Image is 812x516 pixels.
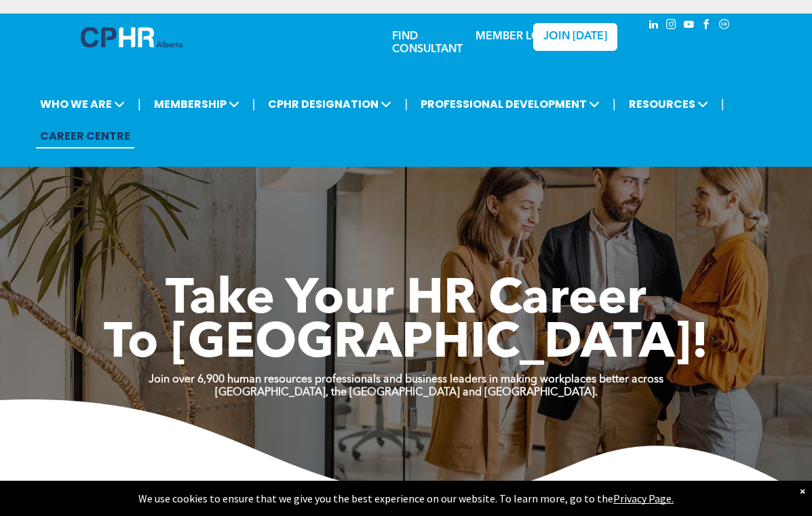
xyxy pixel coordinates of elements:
[613,90,616,118] li: |
[36,92,129,117] span: WHO WE ARE
[664,17,679,35] a: instagram
[682,17,697,35] a: youtube
[215,387,598,398] strong: [GEOGRAPHIC_DATA], the [GEOGRAPHIC_DATA] and [GEOGRAPHIC_DATA].
[392,31,463,55] a: FIND CONSULTANT
[646,17,661,35] a: linkedin
[543,31,607,43] span: JOIN [DATE]
[717,17,732,35] a: Social network
[699,17,714,35] a: facebook
[417,92,604,117] span: PROFESSIONAL DEVELOPMENT
[613,492,674,505] a: Privacy Page.
[404,90,408,118] li: |
[149,374,663,385] strong: Join over 6,900 human resources professionals and business leaders in making workplaces better ac...
[104,320,709,369] span: To [GEOGRAPHIC_DATA]!
[625,92,712,117] span: RESOURCES
[36,123,134,148] a: CAREER CENTRE
[150,92,244,117] span: MEMBERSHIP
[81,27,182,47] img: A blue and white logo for cp alberta
[166,276,646,325] span: Take Your HR Career
[252,90,256,118] li: |
[533,23,618,51] a: JOIN [DATE]
[138,90,141,118] li: |
[800,484,805,498] div: Dismiss notification
[264,92,395,117] span: CPHR DESIGNATION
[721,90,724,118] li: |
[476,31,560,42] a: MEMBER LOGIN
